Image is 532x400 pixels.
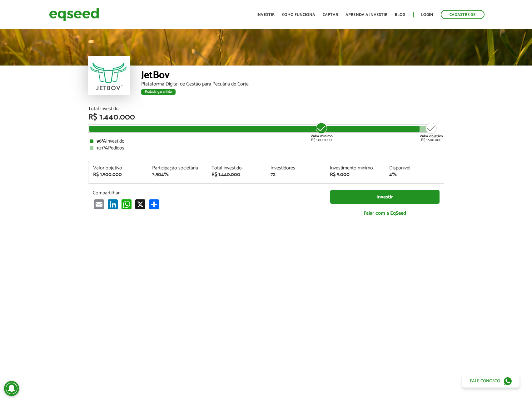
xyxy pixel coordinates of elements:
div: R$ 1.000.000 [310,122,333,142]
a: Cadastre-se [441,10,485,19]
strong: 96% [97,137,106,145]
a: Share [148,199,160,209]
div: Investidores [271,166,321,171]
div: 4% [389,172,439,177]
div: Investimento mínimo [330,166,380,171]
div: Valor objetivo [93,166,143,171]
a: Login [421,13,433,17]
div: R$ 1.440.000 [88,113,444,121]
div: Rodada garantida [141,89,176,95]
div: R$ 5.000 [330,172,380,177]
div: R$ 1.440.000 [211,172,261,177]
a: X [134,199,147,209]
a: Blog [395,13,405,17]
a: Fale conosco [462,374,520,388]
div: R$ 1.500.000 [420,122,443,142]
a: Como funciona [282,13,315,17]
img: EqSeed [49,6,99,23]
div: 72 [271,172,321,177]
div: R$ 1.500.000 [93,172,143,177]
div: Investido [90,139,443,144]
a: Captar [323,13,338,17]
strong: 101% [97,144,108,152]
div: Disponível [389,166,439,171]
a: LinkedIn [107,199,119,209]
div: Plataforma Digital de Gestão para Pecuária de Corte [141,82,444,87]
a: Email [93,199,105,209]
div: Pedidos [90,146,443,151]
div: Participação societária [152,166,202,171]
a: Investir [256,13,275,17]
a: WhatsApp [120,199,133,209]
a: Falar com a EqSeed [330,207,440,220]
div: JetBov [141,70,444,82]
div: Total investido [211,166,261,171]
div: 3,504% [152,172,202,177]
strong: Valor objetivo [420,133,443,139]
div: Total Investido [88,106,444,111]
a: Investir [330,190,440,204]
strong: Valor mínimo [311,133,333,139]
a: Aprenda a investir [346,13,387,17]
p: Compartilhar: [93,190,321,196]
